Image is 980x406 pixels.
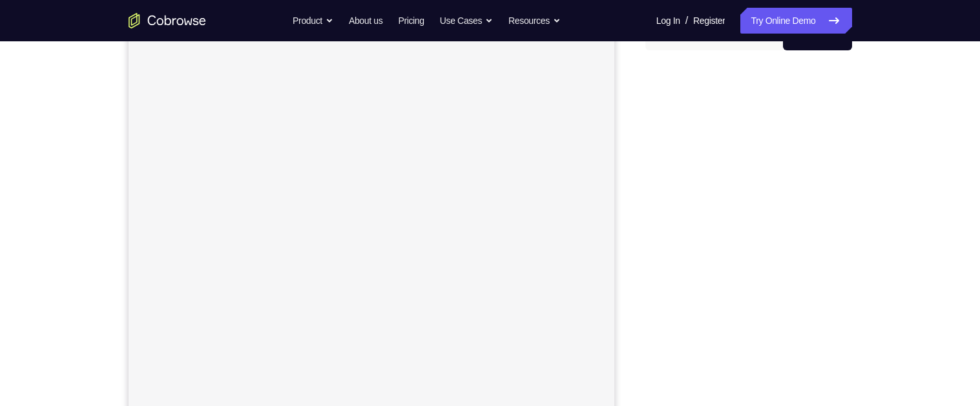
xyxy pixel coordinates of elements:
[440,8,493,34] button: Use Cases
[656,8,680,34] a: Log In
[129,13,206,28] a: Go to the home page
[349,8,382,34] a: About us
[398,8,424,34] a: Pricing
[685,13,688,28] span: /
[508,8,561,34] button: Resources
[693,8,725,34] a: Register
[293,8,333,34] button: Product
[740,8,851,34] a: Try Online Demo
